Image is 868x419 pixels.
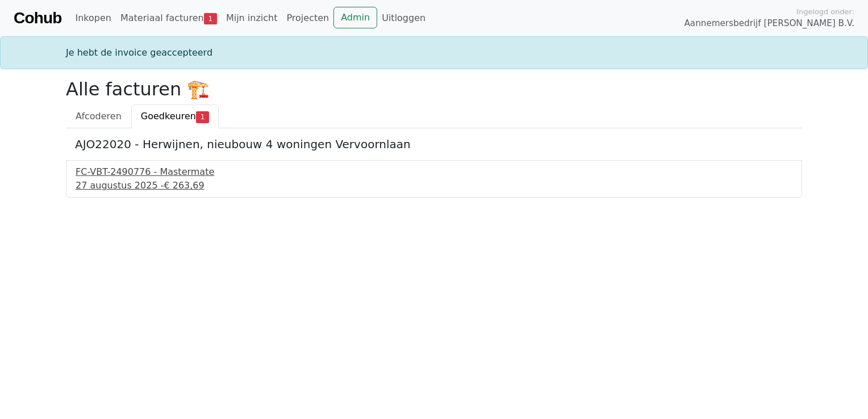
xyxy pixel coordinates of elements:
span: € 263,69 [164,180,204,191]
a: Materiaal facturen1 [116,7,222,30]
a: Afcoderen [66,104,131,128]
a: Cohub [14,5,61,32]
span: Ingelogd onder: [796,6,854,17]
a: Mijn inzicht [222,7,282,30]
div: FC-VBT-2490776 - Mastermate [76,165,792,179]
div: 27 augustus 2025 - [76,179,792,192]
h2: Alle facturen 🏗️ [66,78,802,100]
span: Afcoderen [76,111,122,121]
a: Uitloggen [377,7,430,30]
a: Inkopen [70,7,115,30]
a: Goedkeuren1 [131,104,219,128]
span: 1 [196,111,209,123]
span: Goedkeuren [141,111,196,121]
a: FC-VBT-2490776 - Mastermate27 augustus 2025 -€ 263,69 [76,165,792,192]
span: Aannemersbedrijf [PERSON_NAME] B.V. [684,17,854,30]
span: 1 [204,13,217,24]
div: Je hebt de invoice geaccepteerd [59,46,809,60]
h5: AJO22020 - Herwijnen, nieubouw 4 woningen Vervoornlaan [75,137,793,151]
a: Admin [333,7,377,28]
a: Projecten [282,7,333,30]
